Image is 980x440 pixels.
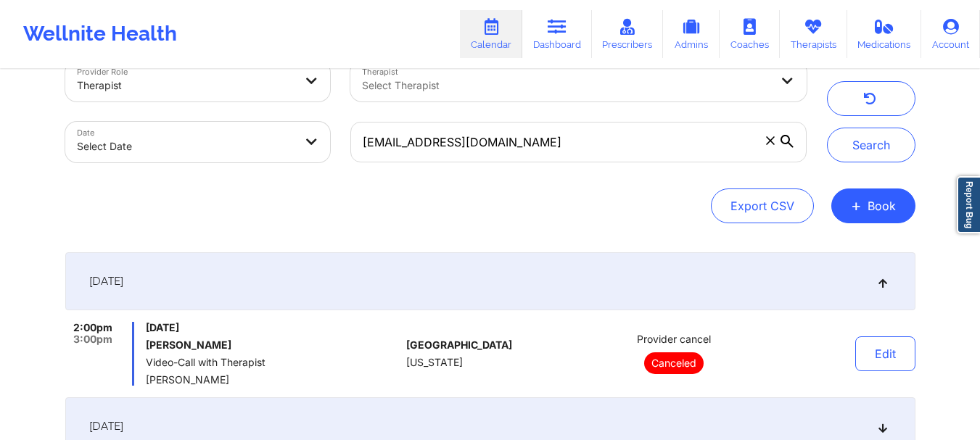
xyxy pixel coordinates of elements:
[146,339,400,351] h6: [PERSON_NAME]
[77,130,295,162] div: Select Date
[663,10,720,58] a: Admins
[780,10,847,58] a: Therapists
[637,333,711,345] span: Provider cancel
[89,274,123,289] span: [DATE]
[827,128,915,162] button: Search
[711,188,814,223] button: Export CSV
[592,10,664,58] a: Prescribers
[406,357,463,368] span: [US_STATE]
[720,10,780,58] a: Coaches
[644,352,704,374] p: Canceled
[855,336,915,371] button: Edit
[851,202,862,209] span: +
[77,70,295,101] div: Therapist
[831,188,915,223] button: +Book
[406,339,512,351] span: [GEOGRAPHIC_DATA]
[350,122,806,162] input: Search by patient email
[847,10,922,58] a: Medications
[957,176,980,233] a: Report Bug
[89,419,123,433] span: [DATE]
[73,322,112,333] span: 2:00pm
[146,374,400,386] span: [PERSON_NAME]
[522,10,592,58] a: Dashboard
[460,10,522,58] a: Calendar
[73,333,112,345] span: 3:00pm
[921,10,980,58] a: Account
[146,322,400,333] span: [DATE]
[146,357,400,368] span: Video-Call with Therapist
